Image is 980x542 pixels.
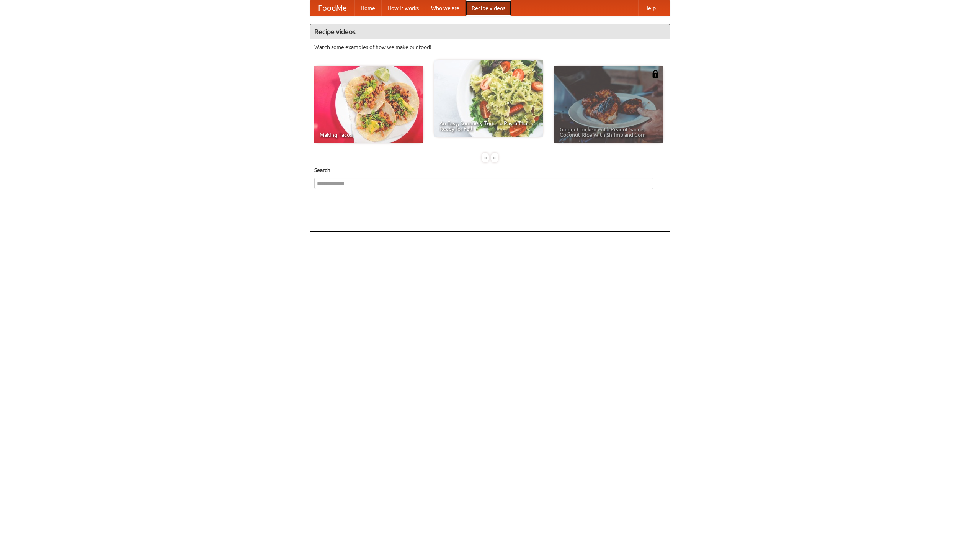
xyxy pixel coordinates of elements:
span: Making Tacos [320,132,418,138]
a: How it works [381,0,425,16]
p: Watch some examples of how we make our food! [314,43,666,51]
h4: Recipe videos [310,24,670,39]
div: « [482,153,489,162]
a: An Easy, Summery Tomato Pasta That's Ready for Fall [434,60,543,137]
a: FoodMe [310,0,354,16]
div: » [491,153,498,162]
h5: Search [314,166,666,174]
img: 483408.png [652,70,659,78]
span: An Easy, Summery Tomato Pasta That's Ready for Fall [439,121,537,131]
a: Who we are [425,0,465,16]
a: Home [354,0,381,16]
a: Help [638,0,662,16]
a: Making Tacos [314,66,423,143]
a: Recipe videos [465,0,511,16]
